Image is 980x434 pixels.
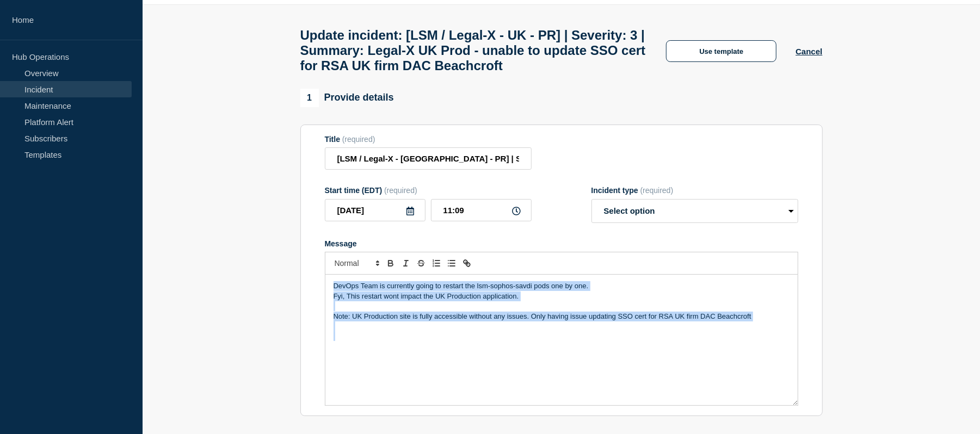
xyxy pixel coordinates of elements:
span: Font size [330,257,383,270]
p: DevOps Team is currently going to restart the lsm-sophos-savdi pods one by one. [334,281,790,291]
div: Incident type [591,186,798,195]
button: Use template [666,40,776,62]
div: Message [325,239,798,248]
span: 1 [300,89,319,107]
input: HH:MM [431,199,532,221]
div: Message [325,275,798,405]
p: Note: UK Production site is fully accessible without any issues. Only having issue updating SSO c... [334,312,790,321]
div: Provide details [300,89,394,107]
button: Cancel [796,47,822,56]
span: (required) [640,186,674,195]
span: (required) [384,186,417,195]
button: Toggle bold text [383,257,398,270]
input: Title [325,147,532,170]
button: Toggle strikethrough text [414,257,429,270]
span: (required) [342,135,375,144]
button: Toggle bulleted list [444,257,459,270]
button: Toggle italic text [398,257,414,270]
button: Toggle ordered list [429,257,444,270]
input: YYYY-MM-DD [325,199,426,221]
select: Incident type [591,199,798,223]
div: Start time (EDT) [325,186,532,195]
button: Toggle link [459,257,474,270]
div: Title [325,135,532,144]
p: Fyi, This restart wont impact the UK Production application. [334,292,790,301]
h1: Update incident: [LSM / Legal-X - UK - PR] | Severity: 3 | Summary: Legal-X UK Prod - unable to u... [300,28,648,73]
